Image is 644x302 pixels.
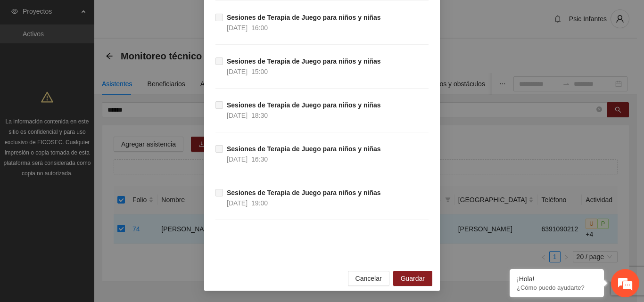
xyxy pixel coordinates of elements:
[348,271,389,286] button: Cancelar
[251,112,268,119] span: 18:30
[155,5,177,27] div: Minimizar ventana de chat en vivo
[251,199,268,207] span: 19:00
[401,273,425,284] span: Guardar
[227,14,381,21] strong: Sesiones de Terapia de Juego para niños y niñas
[227,101,381,109] strong: Sesiones de Terapia de Juego para niños y niñas
[227,155,248,163] span: [DATE]
[517,275,597,283] div: ¡Hola!
[227,68,248,75] span: [DATE]
[227,189,381,196] strong: Sesiones de Terapia de Juego para niños y niñas
[227,57,381,65] strong: Sesiones de Terapia de Juego para niños y niñas
[227,112,248,119] span: [DATE]
[5,202,180,235] textarea: Escriba su mensaje y pulse “Intro”
[251,24,268,32] span: 16:00
[393,271,432,286] button: Guardar
[227,24,248,32] span: [DATE]
[517,284,597,291] p: ¿Cómo puedo ayudarte?
[355,273,382,284] span: Cancelar
[49,48,158,60] div: Chatee con nosotros ahora
[55,98,130,193] span: Estamos en línea.
[251,68,268,75] span: 15:00
[227,199,248,207] span: [DATE]
[227,145,381,153] strong: Sesiones de Terapia de Juego para niños y niñas
[251,155,268,163] span: 16:30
